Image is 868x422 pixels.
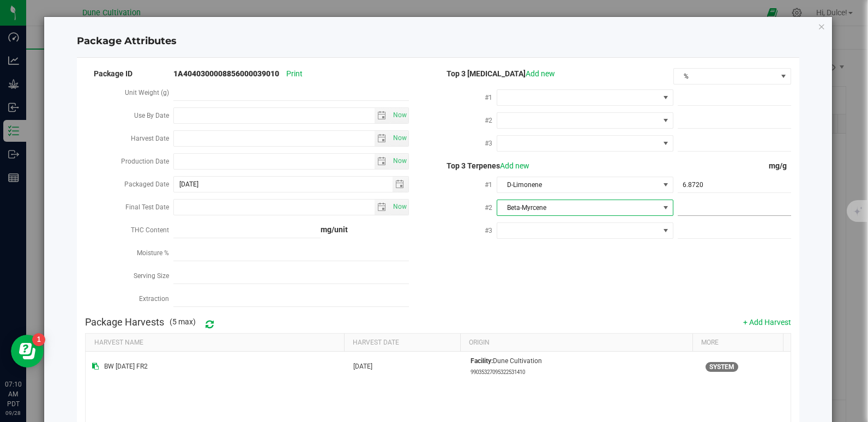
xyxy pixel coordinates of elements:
label: #1 [485,175,497,195]
span: select [393,177,408,192]
span: Set Current date [390,199,409,215]
label: #3 [485,221,497,240]
span: Top 3 Terpenes [438,161,529,170]
span: select [375,200,390,215]
h4: Package Harvests [85,317,164,328]
span: select [375,154,390,169]
label: Unit Weight (g) [125,83,173,103]
small: 99035327095322531410 [471,369,525,375]
a: Add new [500,161,529,170]
iframe: Resource center unread badge [32,333,45,346]
label: Serving Size [134,266,173,286]
a: Add new [526,69,555,78]
div: Dune Cultivation [471,356,692,377]
span: Top 3 [MEDICAL_DATA] [438,69,555,78]
span: select [390,131,408,146]
label: Final Test Date [125,197,173,217]
span: Package ID [85,69,132,78]
span: Set Current date [390,153,409,169]
label: Packaged Date [124,174,173,194]
th: Origin [460,334,692,352]
strong: 1A4040300008856000039010 [173,69,279,78]
label: #1 [485,88,497,107]
strong: Facility: [471,357,493,365]
iframe: Resource center [11,335,44,367]
td: [DATE] [347,352,464,381]
span: select [390,200,408,215]
button: + Add Harvest [743,317,791,328]
label: #2 [485,111,497,130]
th: Harvest Name [86,334,343,352]
label: THC Content [131,220,173,240]
label: Production Date [121,152,173,171]
label: Extraction [139,289,173,309]
span: BW [DATE] FR2 [104,361,148,372]
span: Print [286,69,303,78]
label: #2 [485,198,497,218]
input: 6.8720 [678,177,791,192]
label: Use By Date [134,106,173,125]
button: Close modal [818,20,825,33]
label: Moisture % [137,243,173,263]
span: select [390,108,408,123]
th: More [692,334,783,352]
span: Set Current date [390,107,409,123]
span: select [390,154,408,169]
strong: mg/unit [321,225,348,234]
label: Harvest Date [131,129,173,148]
th: Harvest Date [344,334,460,352]
span: This harvest was probably harvested in Flourish. If your company is integrated with METRC, it cou... [706,362,738,372]
span: Beta-Myrcene [497,200,659,215]
span: mg/g [769,161,791,170]
span: % [674,69,777,84]
span: (5 max) [170,316,196,328]
h4: Package Attributes [77,34,799,49]
span: D-Limonene [497,177,659,192]
span: select [375,131,390,146]
span: select [375,108,390,123]
span: Set Current date [390,130,409,146]
label: #3 [485,134,497,153]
